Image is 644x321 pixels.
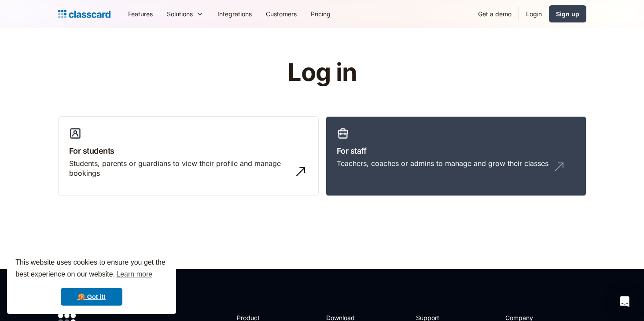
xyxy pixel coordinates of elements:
h1: Log in [182,59,462,86]
div: Solutions [160,4,210,24]
a: For studentsStudents, parents or guardians to view their profile and manage bookings [58,116,319,196]
div: Students, parents or guardians to view their profile and manage bookings [69,159,290,178]
div: Teachers, coaches or admins to manage and grow their classes [337,159,548,168]
a: Sign up [549,5,586,22]
a: Integrations [210,4,259,24]
a: Features [121,4,160,24]
span: This website uses cookies to ensure you get the best experience on our website. [15,257,168,281]
a: learn more about cookies [115,268,154,281]
h3: For students [69,145,308,157]
div: Open Intercom Messenger [614,291,635,312]
a: Logo [58,8,110,20]
div: cookieconsent [7,249,176,314]
a: dismiss cookie message [61,288,122,306]
div: Solutions [167,9,193,18]
a: Customers [259,4,304,24]
h3: For staff [337,145,575,157]
a: For staffTeachers, coaches or admins to manage and grow their classes [326,116,586,196]
a: Login [519,4,549,24]
a: Pricing [304,4,338,24]
div: Sign up [556,9,579,18]
a: Get a demo [471,4,519,24]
